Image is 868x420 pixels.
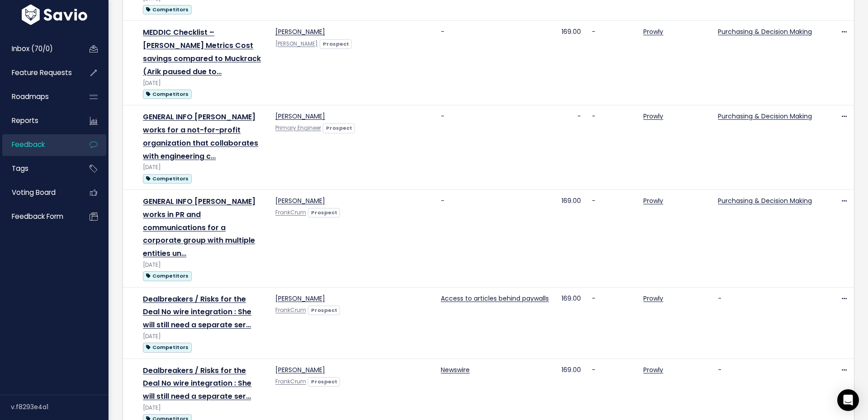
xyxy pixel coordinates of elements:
a: [PERSON_NAME] [275,365,325,374]
a: GENERAL INFO [PERSON_NAME] works for a not-for-profit organization that collaborates with enginee... [143,112,258,161]
div: [DATE] [143,332,264,341]
a: Purchasing & Decision Making [718,27,812,36]
a: Purchasing & Decision Making [718,196,812,205]
a: Prowly [643,365,663,374]
td: 169.00 [554,21,586,105]
span: Reports [12,116,38,125]
a: Reports [2,110,75,131]
a: Feedback [2,134,75,155]
a: Competitors [143,173,191,184]
a: FrankCrum [275,378,306,385]
a: Newswire [441,365,470,374]
a: [PERSON_NAME] [275,112,325,121]
td: - [435,21,554,105]
a: Dealbreakers / Risks for the Deal No wire integration : She will still need a separate ser… [143,294,251,330]
a: Inbox (70/0) [2,38,75,59]
a: Prospect [323,123,355,132]
div: [DATE] [143,163,264,172]
td: - [712,287,817,359]
strong: Prospect [323,40,349,47]
div: [DATE] [143,260,264,270]
a: [PERSON_NAME] [275,27,325,36]
td: - [586,189,638,287]
a: Voting Board [2,182,75,203]
a: Prospect [308,377,340,386]
td: - [554,105,586,190]
span: Roadmaps [12,92,49,101]
a: Tags [2,158,75,179]
td: - [435,189,554,287]
div: Open Intercom Messenger [837,389,859,411]
span: Competitors [143,271,191,281]
a: FrankCrum [275,209,306,216]
strong: Prospect [311,209,337,216]
span: Tags [12,164,28,173]
a: Primary Engineer [275,124,321,132]
a: Competitors [143,270,191,281]
a: FrankCrum [275,307,306,314]
span: Inbox (70/0) [12,44,53,53]
strong: Prospect [326,124,352,132]
a: Prospect [320,39,352,48]
a: Prospect [308,305,340,314]
a: GENERAL INFO [PERSON_NAME] works in PR and communications for a corporate group with multiple ent... [143,196,255,259]
div: v.f8293e4a1 [11,395,108,419]
a: Feedback form [2,206,75,227]
a: Access to articles behind paywalls [441,294,549,303]
td: - [586,21,638,105]
a: Purchasing & Decision Making [718,112,812,121]
a: Dealbreakers / Risks for the Deal No wire integration : She will still need a separate ser… [143,365,251,402]
td: - [586,105,638,190]
a: Roadmaps [2,86,75,107]
a: MEDDIC Checklist – [PERSON_NAME] Metrics Cost savings compared to Muckrack (Arik paused due to… [143,27,261,76]
img: logo-white.9d6f32f41409.svg [19,5,90,25]
td: - [435,105,554,190]
a: Prowly [643,196,663,205]
span: Feedback form [12,212,63,221]
a: Prowly [643,112,663,121]
a: [PERSON_NAME] [275,294,325,303]
div: [DATE] [143,79,264,88]
td: 169.00 [554,189,586,287]
strong: Prospect [311,307,337,314]
span: Competitors [143,174,191,184]
a: Prowly [643,27,663,36]
span: Feedback [12,140,45,149]
a: Prospect [308,208,340,217]
a: [PERSON_NAME] [275,40,318,47]
span: Feature Requests [12,68,72,77]
a: [PERSON_NAME] [275,196,325,205]
strong: Prospect [311,378,337,385]
div: [DATE] [143,403,264,413]
a: Prowly [643,294,663,303]
a: Competitors [143,341,191,353]
a: Competitors [143,4,191,15]
a: Competitors [143,88,191,99]
span: Competitors [143,5,191,14]
span: Competitors [143,90,191,99]
a: Feature Requests [2,62,75,83]
td: - [586,287,638,359]
span: Voting Board [12,188,56,197]
span: Competitors [143,343,191,352]
td: 169.00 [554,287,586,359]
